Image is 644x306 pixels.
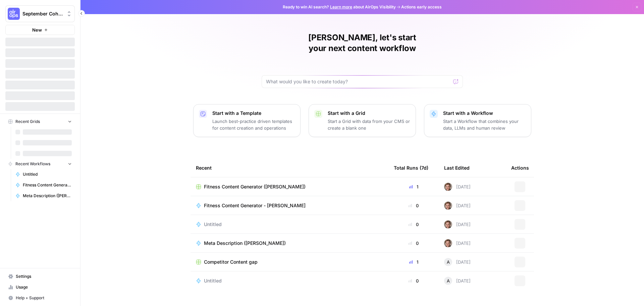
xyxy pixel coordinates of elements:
[444,239,452,247] img: 894gttvz9wke5ep6j4bcvijddnxm
[196,259,383,265] a: Competitor Content gap
[444,202,452,210] img: 894gttvz9wke5ep6j4bcvijddnxm
[328,118,410,131] p: Start a Grid with data from your CMS or create a blank one
[394,277,433,284] div: 0
[16,284,72,290] span: Usage
[444,183,471,191] div: [DATE]
[394,259,433,265] div: 1
[212,110,295,117] p: Start with a Template
[394,240,433,247] div: 0
[196,277,383,284] a: Untitled
[212,118,295,131] p: Launch best-practice driven templates for content creation and operations
[447,277,450,284] span: A
[204,202,306,209] span: Fitness Content Generator - [PERSON_NAME]
[444,239,471,247] div: [DATE]
[16,295,72,301] span: Help + Support
[444,220,452,228] img: 894gttvz9wke5ep6j4bcvijddnxm
[12,190,75,201] a: Meta Description ([PERSON_NAME])
[266,78,450,85] input: What would you like to create today?
[5,282,75,293] a: Usage
[204,277,222,284] span: Untitled
[196,240,383,247] a: Meta Description ([PERSON_NAME])
[330,4,352,9] a: Learn more
[283,4,396,10] span: Ready to win AI search? about AirOps Visibility
[5,25,75,35] button: New
[447,259,450,265] span: A
[328,110,410,117] p: Start with a Grid
[23,193,72,199] span: Meta Description ([PERSON_NAME])
[394,183,433,190] div: 1
[309,104,416,137] button: Start with a GridStart a Grid with data from your CMS or create a blank one
[394,159,428,177] div: Total Runs (7d)
[12,180,75,190] a: Fitness Content Generator - [PERSON_NAME]
[196,159,383,177] div: Recent
[12,169,75,180] a: Untitled
[5,271,75,282] a: Settings
[15,119,40,125] span: Recent Grids
[15,161,50,167] span: Recent Workflows
[196,183,383,190] a: Fitness Content Generator ([PERSON_NAME])
[5,159,75,169] button: Recent Workflows
[262,32,463,54] h1: [PERSON_NAME], let's start your next content workflow
[5,117,75,127] button: Recent Grids
[193,104,301,137] button: Start with a TemplateLaunch best-practice driven templates for content creation and operations
[511,159,529,177] div: Actions
[204,183,306,190] span: Fitness Content Generator ([PERSON_NAME])
[394,202,433,209] div: 0
[196,221,383,228] a: Untitled
[444,159,470,177] div: Last Edited
[204,221,222,228] span: Untitled
[5,293,75,303] button: Help + Support
[424,104,531,137] button: Start with a WorkflowStart a Workflow that combines your data, LLMs and human review
[444,202,471,210] div: [DATE]
[443,118,526,131] p: Start a Workflow that combines your data, LLMs and human review
[23,182,72,188] span: Fitness Content Generator - [PERSON_NAME]
[5,5,75,22] button: Workspace: September Cohort
[16,273,72,279] span: Settings
[394,221,433,228] div: 0
[444,277,471,285] div: [DATE]
[204,240,286,247] span: Meta Description ([PERSON_NAME])
[23,171,72,177] span: Untitled
[8,8,20,20] img: September Cohort Logo
[444,258,471,266] div: [DATE]
[444,220,471,228] div: [DATE]
[22,10,63,17] span: September Cohort
[32,27,42,33] span: New
[401,4,442,10] span: Actions early access
[196,202,383,209] a: Fitness Content Generator - [PERSON_NAME]
[444,183,452,191] img: 894gttvz9wke5ep6j4bcvijddnxm
[204,259,258,265] span: Competitor Content gap
[443,110,526,117] p: Start with a Workflow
